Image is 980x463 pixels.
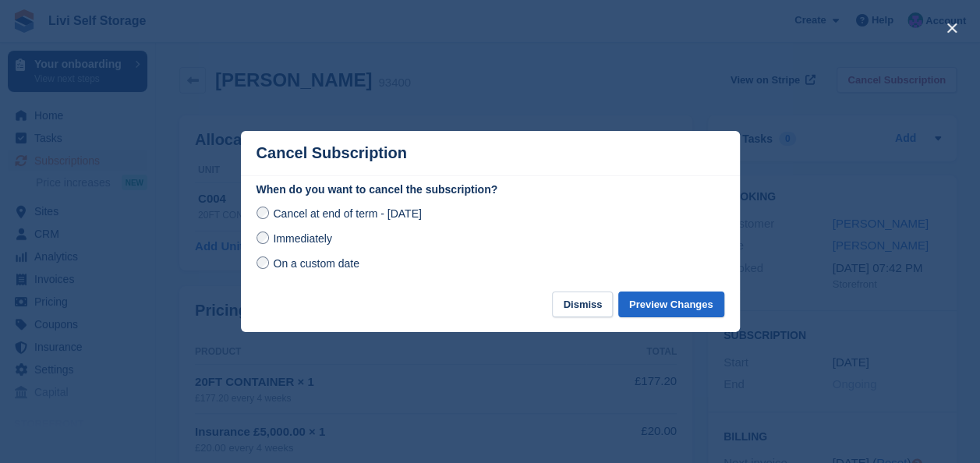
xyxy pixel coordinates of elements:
span: Immediately [273,232,331,245]
button: Dismiss [552,292,613,317]
input: Cancel at end of term - [DATE] [256,207,269,219]
p: Cancel Subscription [256,144,407,162]
label: When do you want to cancel the subscription? [256,182,724,198]
input: Immediately [256,231,269,244]
span: Cancel at end of term - [DATE] [273,207,421,220]
button: Preview Changes [618,292,724,317]
input: On a custom date [256,256,269,269]
button: close [939,16,964,41]
span: On a custom date [273,257,359,270]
